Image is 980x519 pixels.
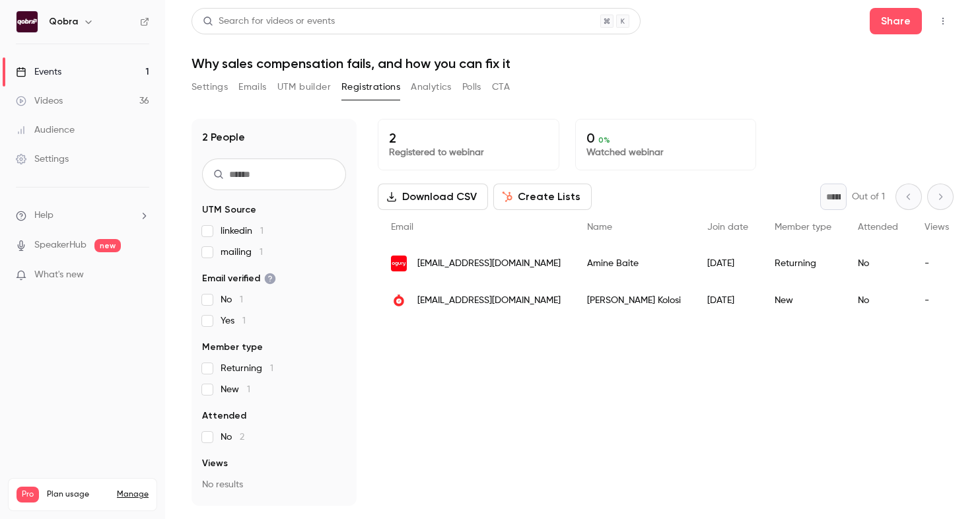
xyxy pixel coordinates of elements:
[341,77,400,98] button: Registrations
[240,433,244,442] span: 2
[277,77,331,98] button: UTM builder
[493,184,592,210] button: Create Lists
[16,209,149,223] li: help-dropdown-opener
[391,256,407,271] img: ogury.co
[260,226,263,236] span: 1
[202,457,228,470] span: Views
[47,489,109,500] span: Plan usage
[221,293,243,306] span: No
[202,478,346,491] p: No results
[391,223,413,232] span: Email
[574,282,694,319] div: [PERSON_NAME] Kolosi
[202,341,263,354] span: Member type
[17,11,38,32] img: Qobra
[221,383,250,396] span: New
[389,146,548,159] p: Registered to webinar
[192,55,954,71] h1: Why sales compensation fails, and how you can fix it
[192,77,228,98] button: Settings
[761,245,845,282] div: Returning
[378,184,488,210] button: Download CSV
[417,257,561,271] span: [EMAIL_ADDRESS][DOMAIN_NAME]
[845,282,911,319] div: No
[16,94,63,108] div: Videos
[202,504,239,518] span: Referrer
[94,239,121,252] span: new
[16,153,69,166] div: Settings
[203,15,335,28] div: Search for videos or events
[221,362,273,375] span: Returning
[16,65,61,79] div: Events
[391,293,407,308] img: fastly.com
[133,269,149,281] iframe: Noticeable Trigger
[586,146,746,159] p: Watched webinar
[202,409,246,423] span: Attended
[270,364,273,373] span: 1
[202,129,245,145] h1: 2 People
[925,223,949,232] span: Views
[586,130,746,146] p: 0
[117,489,149,500] a: Manage
[247,385,250,394] span: 1
[911,245,962,282] div: -
[260,248,263,257] span: 1
[202,272,276,285] span: Email verified
[17,487,39,502] span: Pro
[598,135,610,145] span: 0 %
[707,223,748,232] span: Join date
[34,238,87,252] a: SpeakerHub
[411,77,452,98] button: Analytics
[34,209,53,223] span: Help
[845,245,911,282] div: No
[242,316,246,326] span: 1
[221,314,246,328] span: Yes
[202,203,256,217] span: UTM Source
[49,15,78,28] h6: Qobra
[911,282,962,319] div: -
[34,268,84,282] span: What's new
[389,130,548,146] p: 2
[761,282,845,319] div: New
[221,225,263,238] span: linkedin
[775,223,831,232] span: Member type
[694,282,761,319] div: [DATE]
[417,294,561,308] span: [EMAIL_ADDRESS][DOMAIN_NAME]
[492,77,510,98] button: CTA
[238,77,266,98] button: Emails
[574,245,694,282] div: Amine Baite
[221,431,244,444] span: No
[221,246,263,259] span: mailing
[240,295,243,304] span: 1
[16,123,75,137] div: Audience
[852,190,885,203] p: Out of 1
[587,223,612,232] span: Name
[858,223,898,232] span: Attended
[694,245,761,282] div: [DATE]
[462,77,481,98] button: Polls
[870,8,922,34] button: Share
